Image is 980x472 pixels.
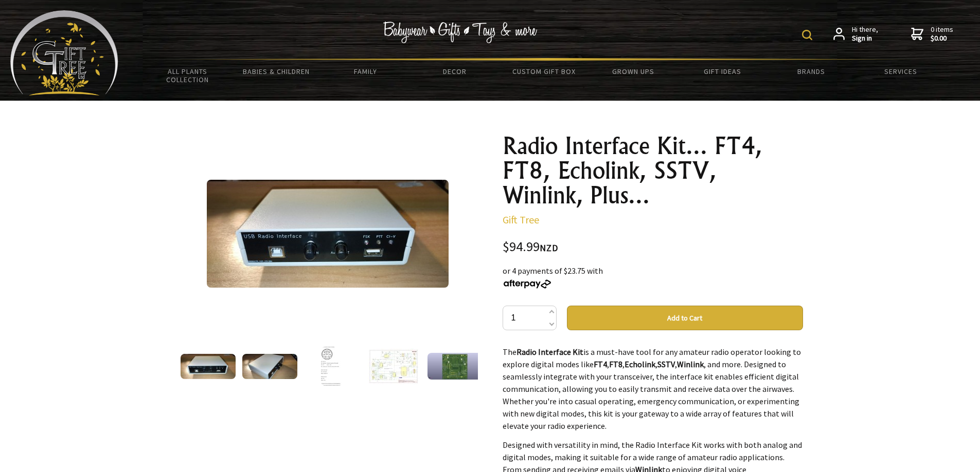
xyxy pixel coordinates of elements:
span: NZD [540,242,558,254]
a: Decor [410,61,499,82]
img: product search [802,30,812,40]
span: 0 items [931,25,953,43]
a: Services [856,61,945,82]
img: Babywear - Gifts - Toys & more [383,22,538,43]
img: Radio Interface Kit... FT4, FT8, Echolink, SSTV, Winlink, Plus... [207,180,449,288]
a: Grown Ups [589,61,678,82]
button: Add to Cart [567,306,803,330]
a: Custom Gift Box [500,61,589,82]
img: Radio Interface Kit... FT4, FT8, Echolink, SSTV, Winlink, Plus... [368,348,419,385]
a: Family [321,61,410,82]
a: All Plants Collection [143,61,232,90]
img: Babyware - Gifts - Toys and more... [10,10,118,96]
a: Hi there,Sign in [833,25,878,43]
strong: Sign in [852,34,878,43]
a: Gift Tree [503,213,539,226]
a: Brands [767,61,856,82]
strong: FT4 [594,359,607,369]
strong: Winlink [677,359,704,369]
span: Hi there, [852,25,878,43]
a: Gift Ideas [678,61,767,82]
strong: Echolink [625,359,655,369]
h1: Radio Interface Kit... FT4, FT8, Echolink, SSTV, Winlink, Plus... [503,134,803,207]
a: 0 items$0.00 [911,25,953,43]
strong: Radio Interface Kit [516,347,583,357]
a: Babies & Children [232,61,321,82]
img: Radio Interface Kit... FT4, FT8, Echolink, SSTV, Winlink, Plus... [181,354,236,379]
div: or 4 payments of $23.75 with [503,265,803,289]
img: Afterpay [503,279,552,289]
p: The is a must-have tool for any amateur radio operator looking to explore digital modes like , , ... [503,346,803,432]
strong: FT8 [609,359,622,369]
div: $94.99 [503,240,803,254]
img: Radio Interface Kit... FT4, FT8, Echolink, SSTV, Winlink, Plus... [427,353,483,380]
strong: $0.00 [931,34,953,43]
strong: SSTV [657,359,675,369]
img: Radio Interface Kit... FT4, FT8, Echolink, SSTV, Winlink, Plus... [242,354,298,379]
img: Radio Interface Kit... FT4, FT8, Echolink, SSTV, Winlink, Plus... [321,347,343,386]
